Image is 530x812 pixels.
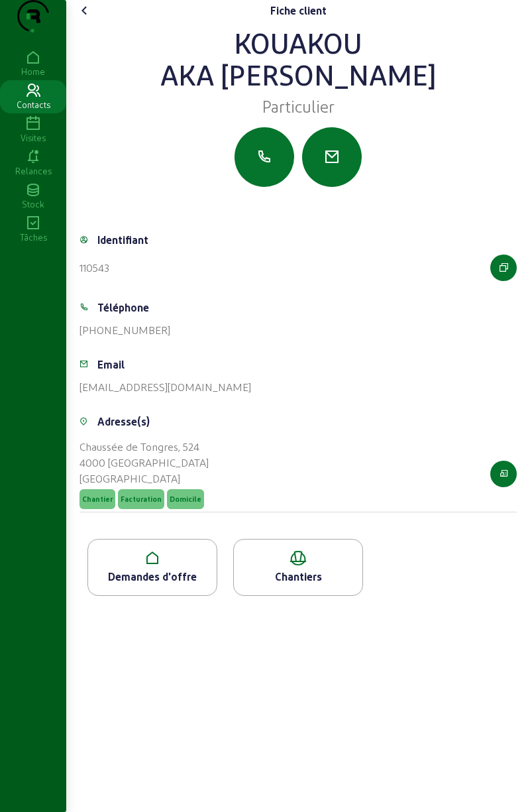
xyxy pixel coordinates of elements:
[121,494,162,504] span: Facturation
[79,58,517,90] div: AKA [PERSON_NAME]
[97,357,125,373] div: Email
[79,471,209,487] div: [GEOGRAPHIC_DATA]
[79,439,209,455] div: Chaussée de Tongres, 524
[97,300,149,316] div: Téléphone
[79,260,109,276] div: 110543
[170,494,201,504] span: Domicile
[82,494,113,504] span: Chantier
[79,455,209,471] div: 4000 [GEOGRAPHIC_DATA]
[97,232,148,248] div: Identifiant
[79,27,517,58] div: KOUAKOU
[88,569,217,585] div: Demandes d'offre
[97,414,150,430] div: Adresse(s)
[270,3,327,19] div: Fiche client
[79,322,170,338] div: [PHONE_NUMBER]
[79,379,251,395] div: [EMAIL_ADDRESS][DOMAIN_NAME]
[79,95,517,117] div: Particulier
[234,569,362,585] div: Chantiers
